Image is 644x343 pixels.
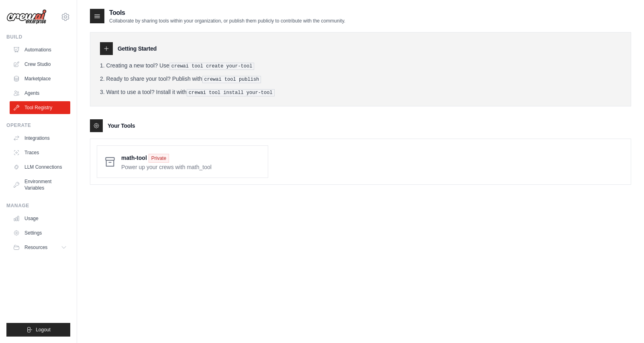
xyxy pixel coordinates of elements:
a: LLM Connections [10,161,70,174]
button: Resources [10,241,70,254]
h3: Getting Started [118,45,157,53]
p: Collaborate by sharing tools within your organization, or publish them publicly to contribute wit... [109,18,345,24]
a: Agents [10,87,70,100]
a: Automations [10,43,70,56]
li: Ready to share your tool? Publish with [100,75,621,83]
a: math-tool Private Power up your crews with math_tool [121,152,261,171]
a: Integrations [10,132,70,145]
button: Logout [6,323,70,337]
pre: crewai tool install your-tool [187,89,275,96]
span: Resources [24,244,47,251]
a: Usage [10,212,70,225]
img: Logo [6,9,47,24]
div: Operate [6,122,70,129]
pre: crewai tool create your-tool [169,63,255,70]
a: Settings [10,227,70,239]
a: Traces [10,146,70,159]
a: Marketplace [10,72,70,85]
a: Environment Variables [10,175,70,194]
pre: crewai tool publish [202,76,261,83]
h2: Tools [109,8,345,18]
div: Manage [6,202,70,209]
li: Creating a new tool? Use [100,61,621,70]
h3: Your Tools [108,122,135,130]
a: Crew Studio [10,58,70,71]
li: Want to use a tool? Install it with [100,88,621,96]
div: Build [6,34,70,40]
span: Logout [36,327,51,333]
a: Tool Registry [10,101,70,114]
